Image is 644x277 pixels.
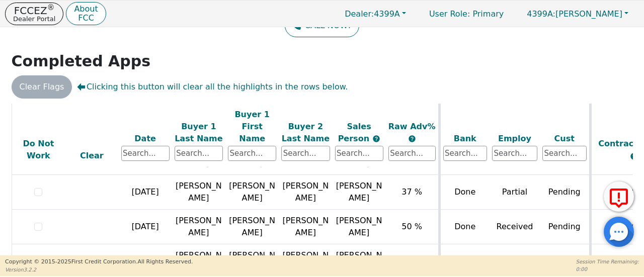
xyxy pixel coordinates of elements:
td: [DATE] [119,175,172,210]
span: 4399A [345,9,400,19]
span: 37 % [401,187,422,197]
span: Dealer: [345,9,374,19]
td: [PERSON_NAME] [279,175,332,210]
div: Cust [542,132,587,144]
span: [PERSON_NAME] [336,216,382,237]
span: Raw Adv% [388,121,436,131]
div: Employ [492,132,537,144]
input: Search... [443,146,488,161]
div: Bank [443,132,488,144]
p: About [74,5,98,13]
span: [PERSON_NAME] [336,181,382,203]
td: [PERSON_NAME] [225,210,279,244]
span: [PERSON_NAME] [336,250,382,272]
input: Search... [281,146,330,161]
span: 4399A: [527,9,555,19]
p: 0:00 [576,265,639,273]
input: Search... [175,146,223,161]
div: Do Not Work [15,138,63,162]
button: FCCEZ®Dealer Portal [5,3,63,25]
input: Search... [388,146,436,161]
td: [PERSON_NAME] [225,175,279,210]
button: 4399A:[PERSON_NAME] [516,6,639,22]
p: Session Time Remaining: [576,258,639,265]
p: FCCEZ [13,6,55,16]
p: Dealer Portal [13,16,55,22]
p: Version 3.2.2 [5,266,193,273]
td: Partial [490,175,540,210]
td: Done [439,175,490,210]
button: Report Error to FCC [604,181,634,212]
a: User Role: Primary [419,4,514,24]
strong: Completed Apps [12,52,151,70]
td: [PERSON_NAME] [172,175,225,210]
td: [DATE] [119,210,172,244]
input: Search... [492,146,537,161]
sup: ® [47,3,55,12]
span: [PERSON_NAME] [527,9,622,19]
span: 50 % [401,222,422,231]
span: User Role : [429,9,470,19]
button: AboutFCC [66,2,106,26]
p: Primary [419,4,514,24]
td: Pending [540,175,590,210]
div: Buyer 1 Last Name [175,120,223,144]
input: Search... [228,146,276,161]
span: All Rights Reserved. [137,258,193,265]
td: Received [490,210,540,244]
p: FCC [74,14,98,22]
div: Buyer 2 Last Name [281,120,330,144]
input: Search... [121,146,170,161]
td: Pending [540,210,590,244]
input: Search... [542,146,587,161]
td: [PERSON_NAME] [172,210,225,244]
span: Sales Person [338,121,372,143]
button: Dealer:4399A [334,6,417,22]
td: Done [439,210,490,244]
p: Copyright © 2015- 2025 First Credit Corporation. [5,258,193,266]
div: Clear [67,150,116,162]
div: Date [121,132,170,144]
td: [PERSON_NAME] [279,210,332,244]
div: Buyer 1 First Name [228,108,276,144]
input: Search... [335,146,383,161]
span: Clicking this button will clear all the highlights in the rows below. [77,81,348,93]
